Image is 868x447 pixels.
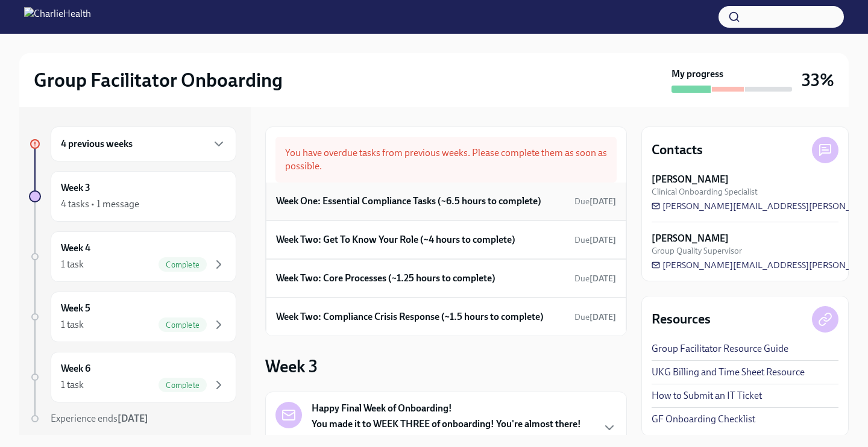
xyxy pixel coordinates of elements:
[265,355,318,377] h3: Week 3
[312,418,581,430] strong: You made it to WEEK THREE of onboarding! You're almost there!
[652,141,703,159] h4: Contacts
[276,310,544,324] h6: Week Two: Compliance Crisis Response (~1.5 hours to complete)
[276,269,616,287] a: Week Two: Core Processes (~1.25 hours to complete)Due[DATE]
[61,181,90,195] h6: Week 3
[652,245,742,257] span: Group Quality Supervisor
[61,378,84,392] div: 1 task
[574,234,616,246] span: September 29th, 2025 10:00
[590,274,616,284] strong: [DATE]
[276,272,495,285] h6: Week Two: Core Processes (~1.25 hours to complete)
[275,137,617,183] div: You have overdue tasks from previous weeks. Please complete them as soon as possible.
[34,68,283,92] h2: Group Facilitator Onboarding
[61,258,84,271] div: 1 task
[276,192,616,210] a: Week One: Essential Compliance Tasks (~6.5 hours to complete)Due[DATE]
[671,67,723,81] strong: My progress
[276,231,616,249] a: Week Two: Get To Know Your Role (~4 hours to complete)Due[DATE]
[574,312,616,322] span: Due
[652,413,755,426] a: GF Onboarding Checklist
[276,233,515,246] h6: Week Two: Get To Know Your Role (~4 hours to complete)
[61,302,90,315] h6: Week 5
[652,366,805,379] a: UKG Billing and Time Sheet Resource
[51,127,236,161] div: 4 previous weeks
[61,318,84,331] div: 1 task
[61,198,139,211] div: 4 tasks • 1 message
[574,273,616,284] span: September 29th, 2025 10:00
[590,312,616,322] strong: [DATE]
[159,260,207,269] span: Complete
[29,292,236,342] a: Week 51 taskComplete
[590,235,616,245] strong: [DATE]
[118,413,148,424] strong: [DATE]
[652,186,758,198] span: Clinical Onboarding Specialist
[29,231,236,282] a: Week 41 taskComplete
[652,389,762,402] a: How to Submit an IT Ticket
[29,352,236,402] a: Week 61 taskComplete
[574,196,616,207] span: September 22nd, 2025 10:00
[574,274,616,284] span: Due
[652,173,729,186] strong: [PERSON_NAME]
[574,235,616,245] span: Due
[574,196,616,207] span: Due
[61,137,133,151] h6: 4 previous weeks
[51,413,148,424] span: Experience ends
[159,320,207,330] span: Complete
[276,195,541,208] h6: Week One: Essential Compliance Tasks (~6.5 hours to complete)
[29,171,236,222] a: Week 34 tasks • 1 message
[590,196,616,207] strong: [DATE]
[652,310,711,328] h4: Resources
[652,232,729,245] strong: [PERSON_NAME]
[276,308,616,326] a: Week Two: Compliance Crisis Response (~1.5 hours to complete)Due[DATE]
[61,242,90,255] h6: Week 4
[652,342,788,355] a: Group Facilitator Resource Guide
[574,311,616,323] span: September 29th, 2025 10:00
[159,381,207,390] span: Complete
[61,362,90,375] h6: Week 6
[312,402,452,415] strong: Happy Final Week of Onboarding!
[24,7,91,27] img: CharlieHealth
[802,69,834,91] h3: 33%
